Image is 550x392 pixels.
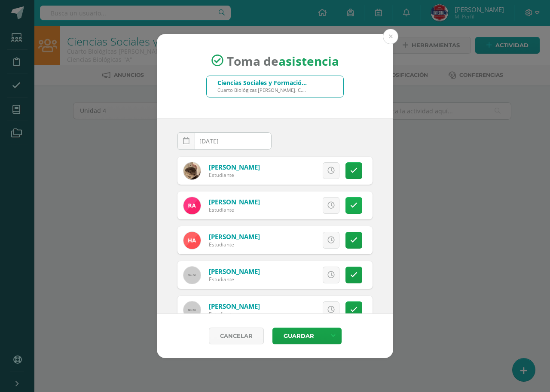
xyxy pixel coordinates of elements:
input: Busca un grado o sección aquí... [207,76,343,97]
a: [PERSON_NAME] [209,302,260,310]
div: Estudiante [209,276,260,283]
button: Guardar [272,328,325,344]
img: 60x60 [183,267,201,284]
strong: asistencia [278,52,339,69]
a: [PERSON_NAME] [209,198,260,206]
a: [PERSON_NAME] [209,232,260,241]
div: Estudiante [209,310,260,318]
div: Ciencias Sociales y Formación Ciudadana [217,79,308,87]
div: Estudiante [209,241,260,248]
button: Close (Esc) [383,29,398,44]
span: Toma de [227,52,339,69]
a: Cancelar [209,328,264,344]
img: 60x60 [183,301,201,319]
div: Cuarto Biológicas [PERSON_NAME]. C.C.L.L. en Ciencias Biológicas "A" [217,87,308,93]
input: Fecha de Inasistencia [178,133,271,149]
div: Estudiante [209,206,260,213]
a: [PERSON_NAME] [209,163,260,171]
img: 14263a31c964a57063350c3f511d8e06.png [183,162,201,179]
img: eea09dee4b7e537a58b7c48d0196cd20.png [183,197,201,214]
div: Estudiante [209,171,260,179]
a: [PERSON_NAME] [209,267,260,276]
img: 8003446bf3f47224758b67cd0cab8600.png [183,232,201,249]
